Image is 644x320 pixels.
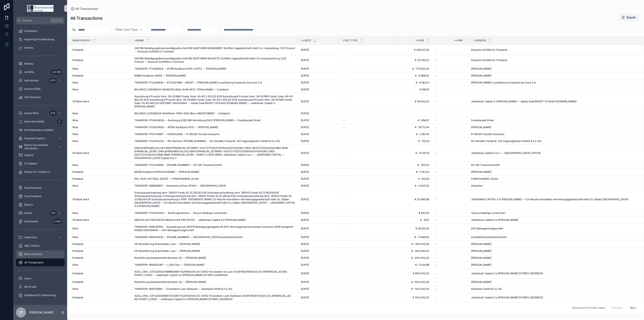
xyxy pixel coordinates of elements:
[72,74,129,77] a: Postbank
[301,170,338,174] a: [DATE]
[343,170,345,174] span: --
[471,139,541,143] span: DS-Rendite-Fonds Nr. 124 Flogzeugfonds II GmbH & Co. KG
[434,81,468,84] a: --
[396,48,429,52] a: € 209.227,67
[24,87,40,91] span: Inactive SPAs
[434,126,468,129] a: --
[434,100,468,103] a: --
[27,5,53,12] img: App logo
[134,95,296,108] span: Auszahlung 8 Prozent Vertr. 28-001690 Fonds: Solar-VII-KG 1.200,00 EUR Auszahlung 8 Prozent Vertr...
[72,100,129,103] a: VR Bank Nord
[301,88,309,91] span: [DATE]
[72,88,78,91] span: Wise
[434,126,437,129] span: --
[471,133,638,136] a: IF GROUP Société Anonyme
[72,126,78,129] span: Wise
[471,112,638,115] a: --
[72,133,78,136] span: Wise
[16,94,65,101] a: SPA Selection
[343,170,391,174] a: --
[16,151,65,159] a: Reports
[434,163,437,167] span: --
[343,126,391,129] a: --
[396,59,429,62] a: € 127.250,01
[301,163,338,167] a: [DATE]
[471,59,638,62] a: Deusche Schiffahrts Treuhand
[396,163,429,167] a: € -100,00
[343,119,345,122] span: --
[434,163,468,167] a: --
[434,112,468,115] a: --
[134,47,296,53] a: 245786-BeteiligungsKommanditgesells chaft MS NORTHERN MONUMENT Schiffah rtsgesellschaft mbH+Co.-A...
[471,100,576,103] span: JadeHawk Capital S. [PERSON_NAME] -- Aquila SolarINVEST VII GmbH [DOMAIN_NAME]
[434,139,468,143] a: --
[471,119,494,122] span: Fondshandel Direkt
[72,184,78,187] span: Wise
[396,151,429,155] span: € -13.337,15
[343,100,391,103] a: --
[396,139,429,143] a: € -133,33
[343,88,391,91] a: --
[301,48,338,52] a: [DATE]
[134,133,296,136] a: TRANSFER-1702734897 -- IFGR002066 -- IF GROUP Société Anonyme
[72,81,129,84] a: Wise
[72,126,129,129] a: Wise
[134,74,296,77] a: 65885 Kaufpreis cfb163 -- [PERSON_NAME]
[301,133,338,136] a: [DATE]
[471,59,507,62] span: Deusche Schiffahrts Treuhand
[343,112,391,115] a: --
[343,151,391,155] a: --
[72,170,129,174] a: Postbank
[301,48,309,52] span: [DATE]
[72,74,83,77] span: Postbank
[434,74,437,77] span: --
[301,163,309,167] span: [DATE]
[72,151,129,155] a: VR Bank Nord
[396,81,429,84] a: € -4.362,01
[434,184,437,187] span: --
[343,88,345,91] span: --
[134,88,296,91] a: BALANCE_CASHBACK-643d2129-d3ed-4cb8-9413-7315eec6e6bf -- Cashback
[434,151,468,155] a: --
[134,112,230,115] span: BALANCE_CASHBACK-643d50e4-7646-4f3d-9bca-d6649728892f -- Cashback
[72,170,83,174] span: Postbank
[134,133,219,136] span: TRANSFER-1702734897 -- IFGR002066 -- IF GROUP Société Anonyme
[471,48,507,52] span: Deusche Schiffahrts Treuhand
[16,77,65,84] a: bulk actions470
[471,151,541,155] span: JadeHawk Capital S.a.r.l. -- [GEOGRAPHIC_DATA] CAPITAL
[434,48,437,52] span: --
[396,112,429,115] a: --
[396,112,398,115] span: --
[434,88,437,91] span: --
[24,143,55,150] span: Blanko Serienbriefe (Verkäufer)
[471,163,500,167] span: DS-AIF Treuhand GmbH
[24,137,45,140] span: Payment Exports
[301,112,338,115] a: [DATE]
[434,170,437,174] span: --
[134,57,296,64] a: 245786-BeteiligungsKommanditgesells chaft MS NORTHERN MAJESTIC Schiffah rtsgesellschaft mbH+Co-Au...
[134,170,199,174] span: 83084 Kaufpreis [PERSON_NAME] -- [PERSON_NAME]
[24,62,33,65] span: Mailing
[134,146,296,160] span: DARLEHENSABSCHLUSS IBAN [FINANCIAL_ID] MREF: 4201727170D217635420001000080 CRED: DE47ZZZ000000036...
[16,193,65,200] a: Fund Contacts
[72,151,89,155] span: VR Bank Nord
[396,133,429,136] span: € -1.287,00
[70,7,98,11] a: All Transactions
[134,126,218,129] span: TRANSFER-1703024550 -- 87920 Kaufpreis DG12 -- [PERSON_NAME]
[301,184,309,187] span: [DATE]
[301,112,309,115] span: [DATE]
[471,184,483,187] span: Greenfort
[301,184,338,187] a: [DATE]
[134,191,296,208] a: Schlussausschuettung Vertr. 391001 Fonds: 62 20.281,82 EUR Schlussausschuettung Vertr. 391003 Fon...
[59,19,62,22] span: K
[471,67,638,70] a: [PERSON_NAME]
[396,74,429,77] span: € -4.968,00
[471,74,491,77] span: [PERSON_NAME]
[72,67,78,70] span: Wise
[343,100,345,103] span: --
[343,74,391,77] a: --
[396,184,429,187] span: € -2.005,00
[471,100,638,103] a: JadeHawk Capital S. [PERSON_NAME] -- Aquila SolarINVEST VII GmbH [DOMAIN_NAME]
